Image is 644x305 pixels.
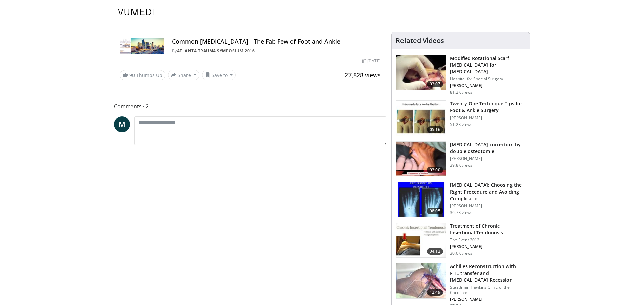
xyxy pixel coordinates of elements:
h3: HALLUX VALGUS: Choosing the Right Procedure and Avoiding Complications [450,182,526,202]
a: 08:05 [MEDICAL_DATA]: Choosing the Right Procedure and Avoiding Complicatio… [PERSON_NAME] 36.7K ... [396,182,526,217]
p: Hospital for Special Surgery [450,76,526,82]
p: [PERSON_NAME] [450,156,526,161]
div: [DATE] [362,58,380,64]
button: Save to [202,70,236,80]
img: 3c75a04a-ad21-4ad9-966a-c963a6420fc5.150x105_q85_crop-smart_upscale.jpg [396,182,446,217]
p: Steadman Hawkins Clinic of the Carolinas [450,285,526,295]
p: [PERSON_NAME] [450,115,526,121]
span: 12:49 [427,289,443,296]
p: Brian Weatherby [450,297,526,302]
a: 03:00 [MEDICAL_DATA] correction by double osteotomie [PERSON_NAME] 39.8K views [396,141,526,177]
a: 03:07 Modified Rotational Scarf [MEDICAL_DATA] for [MEDICAL_DATA] Hospital for Special Surgery [P... [396,55,526,95]
img: 294729_0000_1.png.150x105_q85_crop-smart_upscale.jpg [396,142,446,176]
span: 05:16 [427,126,443,133]
img: VuMedi Logo [118,9,154,15]
span: 03:00 [427,167,443,173]
a: Atlanta Trauma Symposium 2016 [177,48,255,54]
h3: Twenty-One Technique Tips for Foot & Ankle Surgery [450,100,526,114]
p: 51.2K views [450,122,472,127]
p: 81.2K views [450,90,472,95]
p: 36.7K views [450,210,472,215]
p: 30.0K views [450,251,472,256]
a: 05:16 Twenty-One Technique Tips for Foot & Ankle Surgery [PERSON_NAME] 51.2K views [396,100,526,136]
img: 6702e58c-22b3-47ce-9497-b1c0ae175c4c.150x105_q85_crop-smart_upscale.jpg [396,101,446,136]
img: Scarf_Osteotomy_100005158_3.jpg.150x105_q85_crop-smart_upscale.jpg [396,55,446,90]
h4: Common [MEDICAL_DATA] - The Fab Few of Foot and Ankle [172,38,381,45]
span: 90 [129,72,135,78]
img: Atlanta Trauma Symposium 2016 [120,38,164,54]
h3: Achilles Reconstruction with FHL transfer and [MEDICAL_DATA] Recession [450,263,526,283]
p: John Kennedy [450,83,526,88]
p: 39.8K views [450,163,472,168]
a: M [114,116,130,132]
p: Eric Giza [450,244,526,249]
span: Comments 2 [114,102,386,111]
h3: Treatment of Chronic Insertional Tendonosis [450,223,526,236]
button: Share [168,70,199,80]
span: 03:07 [427,81,443,87]
span: 04:12 [427,248,443,255]
img: O0cEsGv5RdudyPNn4xMDoxOmtxOwKG7D_1.150x105_q85_crop-smart_upscale.jpg [396,223,446,258]
p: The Event 2012 [450,237,526,243]
span: 08:05 [427,208,443,214]
h3: [MEDICAL_DATA] correction by double osteotomie [450,141,526,155]
h4: Related Videos [396,36,444,45]
span: 27,828 views [345,71,381,79]
p: [PERSON_NAME] [450,203,526,209]
div: By [172,48,381,54]
a: 04:12 Treatment of Chronic Insertional Tendonosis The Event 2012 [PERSON_NAME] 30.0K views [396,223,526,258]
h3: Modified Rotational Scarf [MEDICAL_DATA] for [MEDICAL_DATA] [450,55,526,75]
a: 90 Thumbs Up [120,70,165,80]
img: ASqSTwfBDudlPt2X4xMDoxOjA4MTsiGN.150x105_q85_crop-smart_upscale.jpg [396,263,446,298]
